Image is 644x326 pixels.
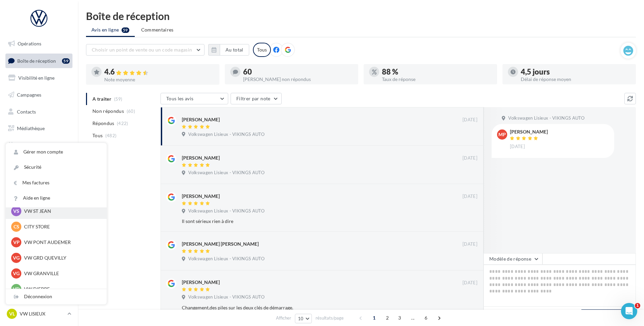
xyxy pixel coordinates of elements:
a: Sécurité [6,160,107,175]
span: (60) [127,108,135,114]
p: VW ST JEAN [24,208,99,215]
div: [PERSON_NAME] [510,129,548,134]
button: Tous les avis [160,93,228,104]
span: Tous [92,132,103,139]
iframe: Intercom live chat [621,303,637,319]
span: VD [13,286,20,292]
p: VW GRD QUEVILLY [24,254,99,261]
span: Boîte de réception [17,58,56,63]
span: VS [13,208,19,215]
div: 88 % [382,68,492,76]
span: [DATE] [463,241,477,247]
span: Volkswagen Lisieux - VIKINGS AUTO [188,208,264,214]
span: résultats/page [316,315,344,321]
a: Mes factures [6,175,107,190]
span: [DATE] [510,144,525,150]
button: Choisir un point de vente ou un code magasin [86,44,205,56]
span: VP [13,239,20,246]
span: ... [407,312,418,323]
p: VW LISIEUX [20,310,65,317]
span: Opérations [18,41,41,46]
span: VG [13,254,20,261]
button: Modèle de réponse [484,253,542,265]
div: 60 [243,68,353,76]
div: [PERSON_NAME] [PERSON_NAME] [182,241,259,247]
div: Délai de réponse moyen [521,77,630,82]
span: (482) [105,133,117,138]
span: Visibilité en ligne [18,75,55,81]
span: Volkswagen Lisieux - VIKINGS AUTO [188,294,264,300]
span: Calendrier [17,142,40,148]
span: CS [14,223,19,230]
div: Il sont sérieux rien à dire [182,218,433,225]
span: 6 [421,312,431,323]
span: Campagnes [17,92,41,98]
p: VW DIEPPE [24,286,99,292]
a: Boîte de réception59 [4,54,74,68]
div: Note moyenne [104,77,214,82]
span: MP [498,131,506,138]
span: VL [9,310,15,317]
span: Volkswagen Lisieux - VIKINGS AUTO [188,131,264,138]
a: Campagnes [4,88,74,102]
span: 10 [298,316,304,321]
a: Opérations [4,37,74,51]
div: Boîte de réception [86,11,636,21]
div: 4.6 [104,68,214,76]
div: Déconnexion [6,289,107,304]
a: Contacts [4,105,74,119]
span: Médiathèque [17,125,45,131]
span: [DATE] [463,193,477,200]
div: Changement,des piles sur les deux clés de démarrage. [182,304,433,311]
div: [PERSON_NAME] non répondus [243,77,353,82]
span: 3 [394,312,405,323]
span: [DATE] [463,280,477,286]
span: Volkswagen Lisieux - VIKINGS AUTO [508,115,584,121]
a: Gérer mon compte [6,144,107,160]
span: 2 [382,312,393,323]
a: Visibilité en ligne [4,71,74,85]
span: Tous les avis [166,96,194,101]
span: (422) [117,121,128,126]
a: Aide en ligne [6,190,107,206]
div: [PERSON_NAME] [182,279,220,286]
button: Au total [208,44,249,56]
span: [DATE] [463,117,477,123]
span: 1 [369,312,380,323]
a: Calendrier [4,138,74,152]
span: Commentaires [141,26,174,33]
div: [PERSON_NAME] [182,155,220,161]
span: Choisir un point de vente ou un code magasin [92,47,192,53]
button: Filtrer par note [231,93,282,104]
div: 4,5 jours [521,68,630,76]
span: Afficher [276,315,291,321]
button: Au total [220,44,249,56]
div: [PERSON_NAME] [182,116,220,123]
span: [DATE] [463,155,477,161]
span: Volkswagen Lisieux - VIKINGS AUTO [188,256,264,262]
div: Tous [253,43,271,57]
div: Taux de réponse [382,77,492,82]
p: VW PONT AUDEMER [24,239,99,246]
span: Volkswagen Lisieux - VIKINGS AUTO [188,170,264,176]
span: VG [13,270,20,277]
button: 10 [295,314,312,323]
div: 59 [62,58,70,64]
a: PLV et print personnalisable [4,155,74,175]
span: Contacts [17,108,36,114]
a: VL VW LISIEUX [5,307,72,320]
span: Répondus [92,120,114,127]
span: 1 [635,303,640,308]
span: Non répondus [92,108,124,115]
div: [PERSON_NAME] [182,193,220,200]
a: Médiathèque [4,121,74,136]
a: Campagnes DataOnDemand [4,178,74,198]
p: VW GRANVILLE [24,270,99,277]
p: CITY STORE [24,223,99,230]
